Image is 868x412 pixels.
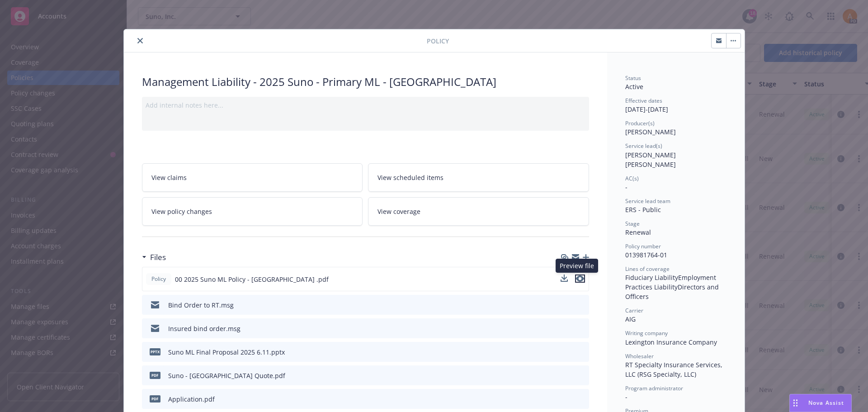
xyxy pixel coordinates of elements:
[789,394,852,412] button: Nova Assist
[168,347,285,357] div: Suno ML Final Proposal 2025 6.11.pptx
[150,251,166,263] h3: Files
[625,393,627,401] span: -
[563,394,570,404] button: download file
[625,97,726,114] div: [DATE] - [DATE]
[377,207,420,216] span: View coverage
[625,315,636,323] span: AIG
[151,173,187,182] span: View claims
[625,242,661,250] span: Policy number
[175,275,329,284] span: 00 2025 Suno ML Policy - [GEOGRAPHIC_DATA] .pdf
[150,395,160,402] span: pdf
[625,384,683,392] span: Program administrator
[625,360,724,379] span: RT Specialty Insurance Services, LLC (RSG Specialty, LLC)
[577,324,585,333] button: preview file
[563,324,570,333] button: download file
[561,275,568,282] button: download file
[625,97,662,104] span: Effective dates
[151,207,212,216] span: View policy changes
[625,74,641,82] span: Status
[150,372,160,379] span: pdf
[625,119,655,127] span: Producer(s)
[168,300,234,310] div: Bind Order to RT.msg
[625,220,640,227] span: Stage
[368,163,589,192] a: View scheduled items
[577,371,585,380] button: preview file
[146,100,585,110] div: Add internal notes here...
[135,35,146,46] button: close
[625,183,627,191] span: -
[625,273,678,282] span: Fiduciary Liability
[625,175,639,182] span: AC(s)
[625,205,661,214] span: ERS - Public
[577,347,585,357] button: preview file
[150,275,168,283] span: Policy
[142,197,363,226] a: View policy changes
[168,324,241,333] div: Insured bind order.msg
[556,259,598,273] div: Preview file
[168,394,215,404] div: Application.pdf
[625,265,670,273] span: Lines of coverage
[575,275,585,284] button: preview file
[563,300,570,310] button: download file
[168,371,285,380] div: Suno - [GEOGRAPHIC_DATA] Quote.pdf
[427,36,449,46] span: Policy
[625,283,721,301] span: Directors and Officers
[625,151,678,169] span: [PERSON_NAME] [PERSON_NAME]
[625,329,668,337] span: Writing company
[808,399,844,407] span: Nova Assist
[625,251,667,259] span: 013981764-01
[142,251,166,263] div: Files
[625,228,651,237] span: Renewal
[625,197,670,205] span: Service lead team
[625,273,718,291] span: Employment Practices Liability
[150,348,160,355] span: pptx
[575,275,585,283] button: preview file
[625,128,676,136] span: [PERSON_NAME]
[625,307,643,314] span: Carrier
[561,275,568,284] button: download file
[625,142,662,150] span: Service lead(s)
[377,173,443,182] span: View scheduled items
[368,197,589,226] a: View coverage
[577,394,585,404] button: preview file
[142,74,589,90] div: Management Liability - 2025 Suno - Primary ML - [GEOGRAPHIC_DATA]
[577,300,585,310] button: preview file
[142,163,363,192] a: View claims
[625,338,717,346] span: Lexington Insurance Company
[790,394,801,412] div: Drag to move
[625,352,654,360] span: Wholesaler
[563,347,570,357] button: download file
[625,82,643,91] span: Active
[563,371,570,380] button: download file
